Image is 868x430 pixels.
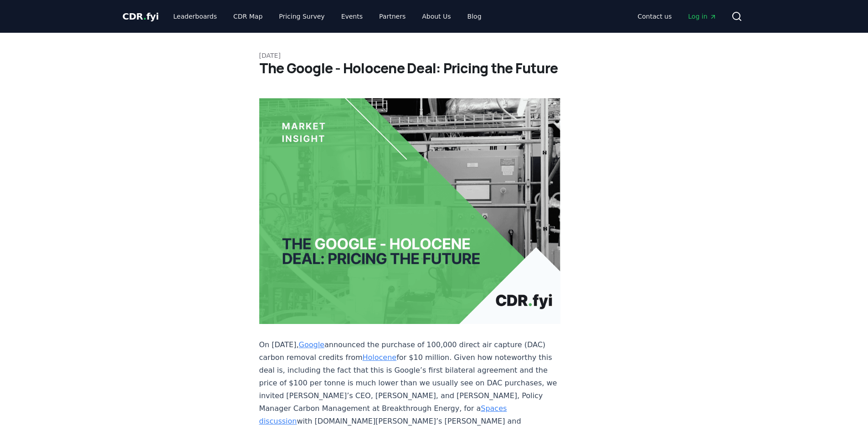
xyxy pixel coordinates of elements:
[681,8,724,25] a: Log in
[123,11,159,22] span: CDR fyi
[372,8,413,25] a: Partners
[630,8,724,25] nav: Main
[259,51,609,60] p: [DATE]
[166,8,224,25] a: Leaderboards
[299,340,324,349] a: Google
[363,353,397,362] a: Holocene
[259,98,561,324] img: blog post image
[630,8,679,25] a: Contact us
[460,8,489,25] a: Blog
[272,8,332,25] a: Pricing Survey
[143,11,146,22] span: .
[226,8,270,25] a: CDR Map
[166,8,488,25] nav: Main
[123,10,159,23] a: CDR.fyi
[688,12,716,21] span: Log in
[334,8,370,25] a: Events
[415,8,458,25] a: About Us
[259,60,609,76] h1: The Google - Holocene Deal: Pricing the Future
